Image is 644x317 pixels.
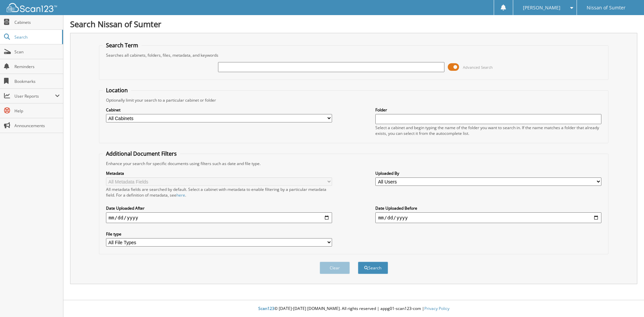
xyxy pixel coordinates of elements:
iframe: Chat Widget [610,285,644,317]
label: Folder [375,107,601,113]
label: Date Uploaded Before [375,205,601,211]
label: Metadata [106,170,332,176]
div: Select a cabinet and begin typing the name of the folder you want to search in. If the name match... [375,125,601,136]
input: end [375,212,601,223]
label: Date Uploaded After [106,205,332,211]
div: Optionally limit your search to a particular cabinet or folder [103,97,605,103]
input: start [106,212,332,223]
span: Scan123 [258,306,274,311]
span: Announcements [14,123,60,128]
span: Advanced Search [463,65,493,70]
div: Enhance your search for specific documents using filters such as date and file type. [103,161,605,166]
div: © [DATE]-[DATE] [DOMAIN_NAME]. All rights reserved | appg01-scan123-com | [63,301,644,317]
span: Help [14,108,60,114]
legend: Search Term [103,42,142,49]
span: Cabinets [14,19,60,25]
div: All metadata fields are searched by default. Select a cabinet with metadata to enable filtering b... [106,187,332,198]
a: Privacy Policy [424,306,449,311]
div: Searches all cabinets, folders, files, metadata, and keywords [103,52,605,58]
button: Clear [320,262,350,274]
legend: Location [103,87,131,94]
label: File type [106,231,332,237]
a: here [176,192,185,198]
label: Uploaded By [375,170,601,176]
span: Reminders [14,64,60,69]
span: Bookmarks [14,78,60,84]
legend: Additional Document Filters [103,150,180,157]
span: Search [14,34,59,40]
span: Scan [14,49,60,55]
h1: Search Nissan of Sumter [70,18,637,30]
span: [PERSON_NAME] [523,6,560,10]
button: Search [358,262,388,274]
span: Nissan of Sumter [587,6,626,10]
span: User Reports [14,93,55,99]
label: Cabinet [106,107,332,113]
img: scan123-logo-white.svg [7,3,57,12]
